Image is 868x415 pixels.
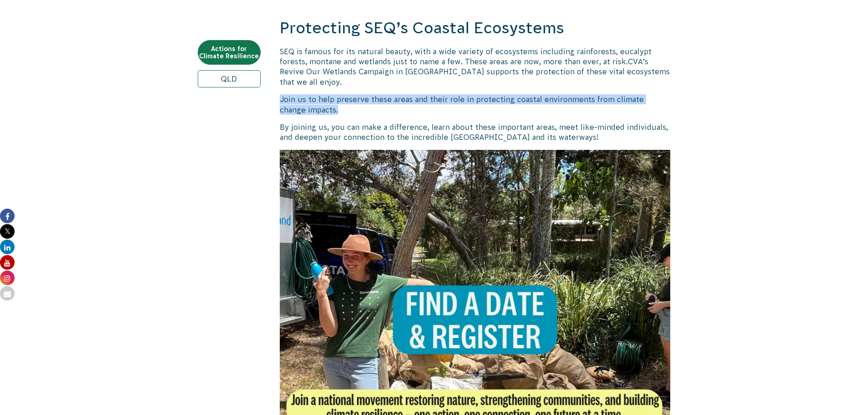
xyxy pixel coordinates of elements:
[280,123,668,141] span: By joining us, you can make a difference, learn about these important areas, meet like-minded ind...
[280,94,671,115] p: Join us to help preserve these areas and their role in protecting coastal environments from clima...
[280,57,670,86] span: CVA’s Revive Our Wetlands Campaign in [GEOGRAPHIC_DATA] supports the protection of these vital ec...
[198,40,261,65] a: Actions for Climate Resilience
[280,46,671,87] p: SEQ is famous for its natural beauty, with a wide variety of ecosystems including rainforests, eu...
[198,70,261,87] a: QLD
[280,17,671,39] h2: Protecting SEQ’s Coastal Ecosystems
